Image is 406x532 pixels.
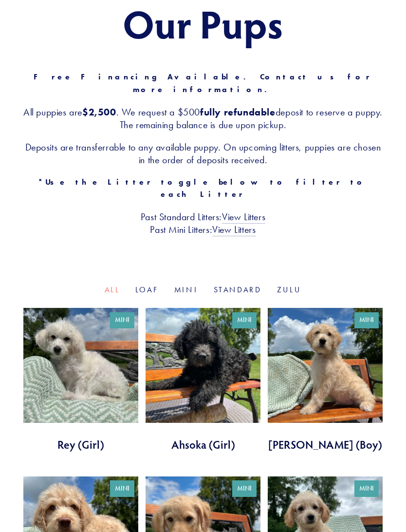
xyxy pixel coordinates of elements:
[38,177,376,199] strong: *Use the Litter toggle below to filter to each Litter
[222,211,265,224] a: View Litters
[174,285,198,294] a: Mini
[34,72,380,94] strong: Free Financing Available. Contact us for more information.
[23,106,383,131] h3: All puppies are . We request a $500 deposit to reserve a puppy. The remaining balance is due upon...
[23,2,383,45] h1: Our Pups
[135,285,159,294] a: Loaf
[214,285,261,294] a: Standard
[23,210,383,236] h3: Past Standard Litters: Past Mini Litters:
[23,141,383,166] h3: Deposits are transferrable to any available puppy. On upcoming litters, puppies are chosen in the...
[105,285,120,294] a: All
[82,106,116,118] strong: $2,500
[212,224,256,236] a: View Litters
[277,285,301,294] a: Zulu
[200,106,276,118] strong: fully refundable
